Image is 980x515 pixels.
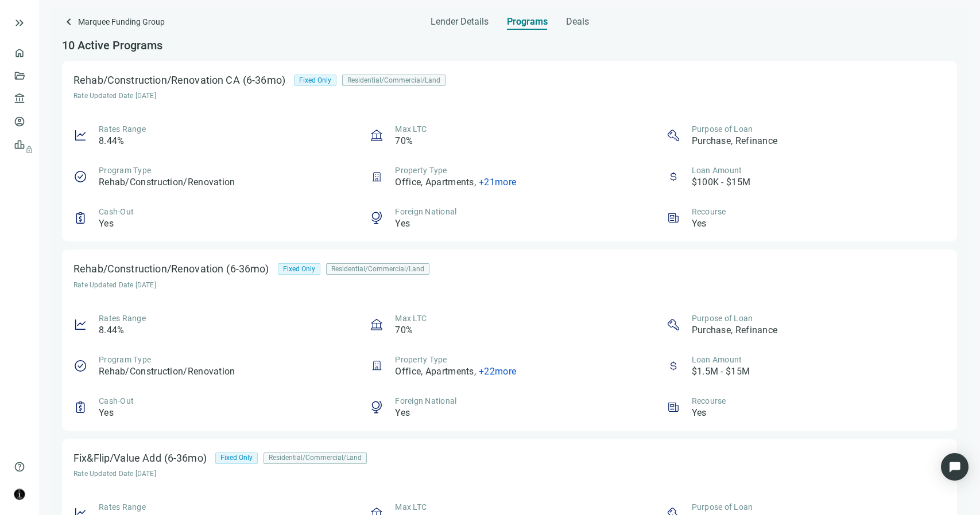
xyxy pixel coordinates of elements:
span: Property Type [395,355,447,364]
div: (6-36mo) [223,261,277,277]
article: Yes [692,407,707,419]
span: Rates Range [99,314,146,323]
span: Cash-Out [99,207,134,216]
article: Yes [692,217,707,230]
span: Deals [566,16,589,28]
article: Rate Updated Date [DATE] [73,91,463,100]
span: Rates Range [99,124,146,134]
article: Rehab/Construction/Renovation [99,365,235,378]
span: Max LTC [395,502,427,512]
article: $1.5M - $15M [692,365,750,378]
span: Foreign National [395,396,456,405]
span: help [14,461,25,473]
div: Residential/Commercial/Land [342,75,446,86]
div: (6-36mo) [240,72,294,88]
article: Rehab/Construction/Renovation [99,176,235,189]
div: Open Intercom Messenger [941,453,969,481]
button: keyboard_double_arrow_right [13,16,26,30]
span: Lender Details [431,16,489,28]
span: Program Type [99,355,151,364]
article: Rate Updated Date [DATE] [73,469,384,478]
span: Programs [507,16,548,28]
span: Rates Range [99,502,146,512]
span: + 21 more [479,177,516,188]
span: Purpose of Loan [692,314,753,323]
article: $100K - $15M [692,176,751,189]
article: Yes [99,217,114,230]
span: + 22 more [479,366,516,377]
article: Purchase, Refinance [692,324,778,337]
span: Office, Apartments , [395,177,476,188]
img: avatar [14,489,25,500]
div: Rehab/Construction/Renovation [73,263,223,275]
article: Yes [395,407,410,419]
span: Purpose of Loan [692,502,753,512]
span: 10 Active Programs [62,38,162,52]
div: Residential/Commercial/Land [326,263,429,275]
span: Loan Amount [692,166,742,175]
span: Max LTC [395,124,427,134]
div: Rehab/Construction/Renovation CA [73,75,240,86]
span: Foreign National [395,207,456,216]
span: Purpose of Loan [692,124,753,134]
span: Recourse [692,396,726,405]
span: Fixed Only [283,264,315,275]
span: keyboard_arrow_left [62,15,76,29]
a: keyboard_arrow_left [62,15,76,30]
span: Fixed Only [299,75,331,86]
span: Recourse [692,207,726,216]
span: Loan Amount [692,355,742,364]
article: Yes [99,407,114,419]
article: Yes [395,217,410,230]
span: Office, Apartments , [395,366,476,377]
div: (6-36mo) [161,450,215,466]
article: Purchase, Refinance [692,135,778,147]
article: 8.44% [99,324,125,337]
article: 70% [395,135,413,147]
span: Marquee Funding Group [78,15,165,30]
div: Fix&Flip/Value Add [73,452,161,464]
span: Max LTC [395,314,427,323]
span: Cash-Out [99,396,134,405]
article: 8.44% [99,135,125,147]
div: Residential/Commercial/Land [264,452,367,464]
article: 70% [395,324,413,337]
span: Fixed Only [220,452,253,463]
span: Program Type [99,166,151,175]
article: Rate Updated Date [DATE] [73,280,447,290]
span: Property Type [395,166,447,175]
